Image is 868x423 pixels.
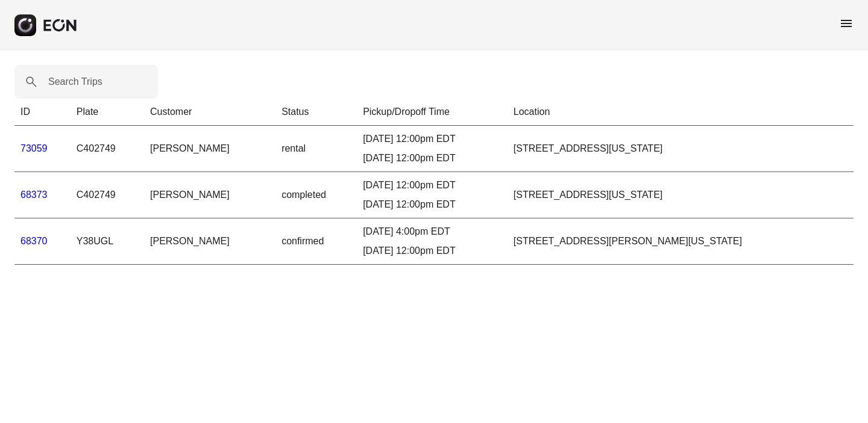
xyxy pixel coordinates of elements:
div: [DATE] 12:00pm EDT [363,132,502,146]
div: [DATE] 12:00pm EDT [363,197,502,212]
th: ID [14,99,71,126]
a: 73059 [20,143,48,153]
td: [PERSON_NAME] [144,172,275,218]
td: [STREET_ADDRESS][PERSON_NAME][US_STATE] [508,218,854,265]
th: Pickup/Dropoff Time [357,99,508,126]
td: confirmed [275,218,357,265]
th: Customer [144,99,275,126]
a: 68373 [20,190,48,200]
th: Status [275,99,357,126]
div: [DATE] 12:00pm EDT [363,244,502,258]
div: [DATE] 12:00pm EDT [363,178,502,193]
a: 68370 [20,236,48,246]
td: rental [275,126,357,172]
td: C402749 [71,126,144,172]
td: completed [275,172,357,218]
th: Location [508,99,854,126]
div: [DATE] 12:00pm EDT [363,151,502,165]
td: C402749 [71,172,144,218]
th: Plate [71,99,144,126]
td: [PERSON_NAME] [144,218,275,265]
span: menu [839,16,854,31]
td: [PERSON_NAME] [144,126,275,172]
td: [STREET_ADDRESS][US_STATE] [508,126,854,172]
div: [DATE] 4:00pm EDT [363,224,502,239]
label: Search Trips [48,75,102,89]
td: Y38UGL [71,218,144,265]
td: [STREET_ADDRESS][US_STATE] [508,172,854,218]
